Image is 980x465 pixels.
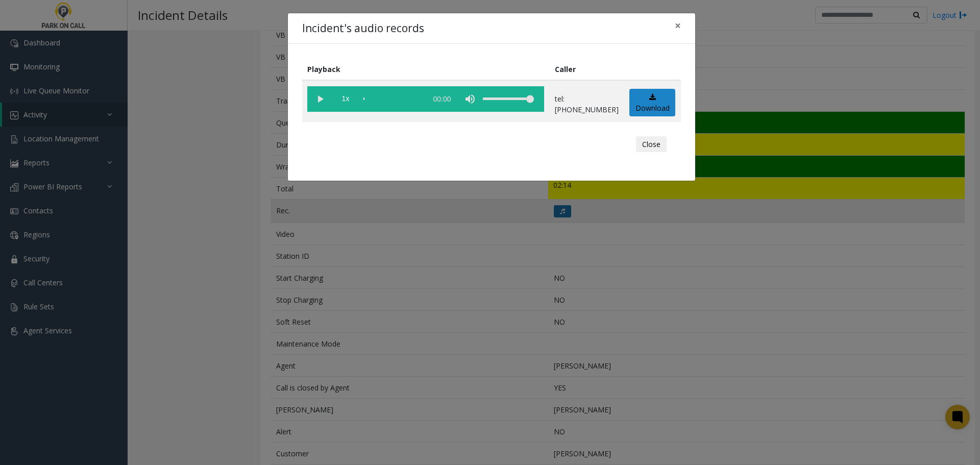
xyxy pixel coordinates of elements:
[629,89,675,117] a: Download
[675,18,681,33] span: ×
[363,86,422,112] div: scrub bar
[483,86,534,112] div: volume level
[555,93,619,115] p: tel:[PHONE_NUMBER]
[302,20,424,37] h4: Incident's audio records
[333,86,358,112] span: playback speed button
[636,136,667,153] button: Close
[668,13,688,38] button: Close
[302,58,550,80] th: Playback
[550,58,624,80] th: Caller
